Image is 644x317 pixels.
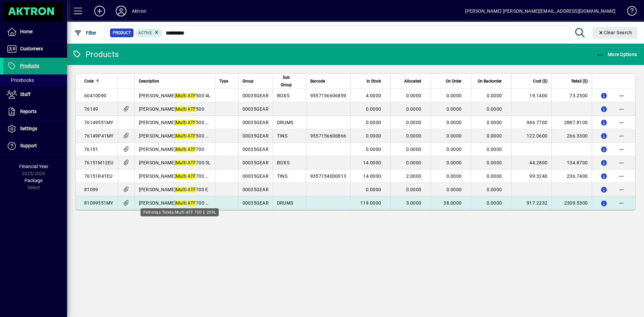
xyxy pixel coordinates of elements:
a: Knowledge Base [622,1,636,23]
span: [PERSON_NAME] 700 E 209L [139,200,220,206]
span: [PERSON_NAME] 700 [139,147,204,152]
a: Home [3,23,67,40]
span: On Backorder [478,77,502,85]
span: 00035GEAR [243,187,269,192]
span: Clear Search [598,30,632,35]
em: ATF [187,93,196,98]
span: Customers [20,46,43,51]
span: 76149 [84,106,98,112]
button: More options [616,171,627,181]
button: More options [616,198,627,208]
span: [PERSON_NAME] 700 E [139,187,208,192]
span: Sub Group [277,74,296,89]
em: ATF [187,160,196,165]
div: Products [72,49,119,60]
div: On Backorder [475,77,508,85]
em: Multi [176,147,186,152]
span: 0.0000 [366,147,381,152]
td: 134.8700 [551,156,592,169]
span: Financial Year [19,164,48,169]
span: 0.0000 [487,160,502,165]
span: 3.0000 [406,200,422,206]
div: On Order [435,77,468,85]
td: 99.3240 [511,169,551,183]
td: 2887.8100 [551,116,592,129]
span: 81099 [84,187,98,192]
span: [PERSON_NAME] 500 [139,106,204,112]
span: Retail ($) [572,77,588,85]
span: 0.0000 [406,133,422,139]
div: Aktron [132,6,146,16]
span: 00035GEAR [243,160,269,165]
em: ATF [187,200,196,206]
span: 76151R41EU [84,173,113,179]
span: 0.0000 [446,106,462,112]
span: 0.0000 [446,93,462,98]
button: More options [616,184,627,195]
td: 236.7400 [551,169,592,183]
span: Active [138,31,152,35]
span: Barcode [310,77,325,85]
span: 00035GEAR [243,120,269,125]
span: 0.0000 [366,133,381,139]
span: [PERSON_NAME] 700 5L [139,160,211,165]
button: Add [89,5,110,17]
em: Multi [176,133,186,139]
div: Barcode [310,77,346,85]
span: Staff [20,92,31,97]
span: 119.0000 [360,200,381,206]
em: Multi [176,160,186,165]
span: 81099551MY [84,200,113,206]
div: Petronas Tutela Multi ATF 700 E 209L [141,208,219,216]
a: Reports [3,103,67,120]
span: Pricebooks [7,77,34,83]
span: 9557156606859 [310,93,346,98]
span: Code [84,77,94,85]
td: 266.3300 [551,129,592,143]
button: Filter [72,27,98,39]
span: 0.0000 [406,160,422,165]
span: 76149551MY [84,120,113,125]
span: Description [139,77,159,85]
span: More Options [596,52,637,57]
span: Cost ($) [533,77,547,85]
button: More options [616,104,627,114]
span: 0.0000 [366,120,381,125]
span: 14.0000 [363,173,381,179]
span: DRUMS [277,200,293,206]
div: Sub Group [277,74,302,89]
span: Package [24,178,43,183]
span: 0.0000 [406,106,422,112]
td: 2309.5300 [551,196,592,210]
td: 73.2500 [551,89,592,102]
span: 60410090 [84,93,106,98]
span: 0.0000 [487,173,502,179]
span: BOXS [277,160,289,165]
td: 917.2232 [511,196,551,210]
span: 0.0000 [487,147,502,152]
span: 00035GEAR [243,173,269,179]
div: Group [243,77,269,85]
div: In Stock [355,77,387,85]
span: On Order [446,77,462,85]
em: ATF [187,173,196,179]
span: 9357154000013 [310,173,346,179]
mat-chip: Activation Status: Active [136,29,162,37]
span: 0.0000 [406,120,422,125]
span: 0.0000 [487,200,502,206]
span: 76151 [84,147,98,152]
td: 44.2800 [511,156,551,169]
button: More Options [595,48,639,60]
span: 0.0000 [366,187,381,192]
span: Reports [20,109,37,114]
button: Profile [110,5,132,17]
button: More options [616,130,627,141]
span: Support [20,143,37,148]
div: Allocated [395,77,427,85]
div: Code [84,77,114,85]
span: 00035GEAR [243,133,269,139]
span: 0.0000 [446,173,462,179]
span: DRUMS [277,120,293,125]
span: Filter [74,30,97,36]
span: 9557156606866 [310,133,346,139]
